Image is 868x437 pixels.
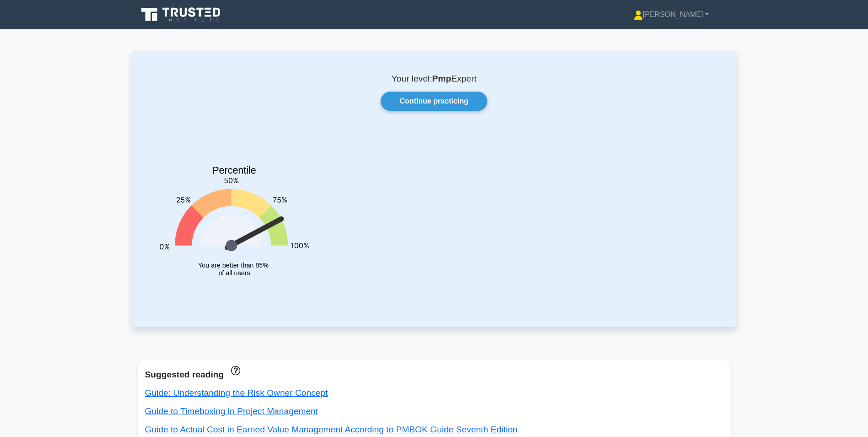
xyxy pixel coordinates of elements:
b: Pmp [432,74,451,83]
div: Suggested reading [145,367,723,382]
tspan: of all users [218,270,250,277]
a: Guide to Timeboxing in Project Management [145,406,318,416]
text: Percentile [212,165,256,176]
p: Your level: Expert [154,73,714,84]
a: These concepts have been answered less than 50% correct. The guides disapear when you answer ques... [228,365,240,375]
a: Guide to Actual Cost in Earned Value Management According to PMBOK Guide Seventh Edition [145,425,518,434]
tspan: You are better than 85% [198,262,269,269]
a: [PERSON_NAME] [612,5,731,24]
a: Continue practicing [381,92,487,111]
a: Guide: Understanding the Risk Owner Concept [145,388,328,398]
